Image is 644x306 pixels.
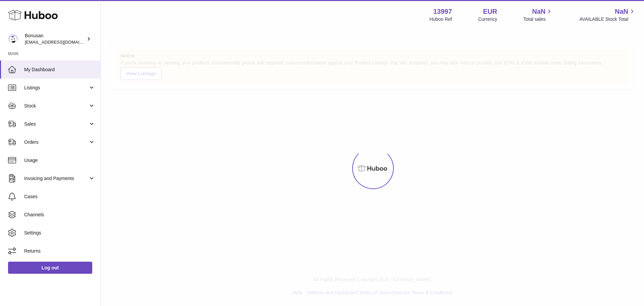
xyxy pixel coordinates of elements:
[24,248,95,254] span: Returns
[433,7,452,16] strong: 13997
[8,34,18,44] img: internalAdmin-13997@internal.huboo.com
[483,7,497,16] strong: EUR
[478,16,497,23] div: Currency
[24,103,88,109] span: Stock
[430,16,452,23] div: Huboo Ref
[24,230,95,236] span: Settings
[579,16,636,23] span: AVAILABLE Stock Total
[24,175,88,182] span: Invoicing and Payments
[24,193,95,200] span: Cases
[24,139,88,145] span: Orders
[24,212,95,218] span: Channels
[24,85,88,91] span: Listings
[24,121,88,127] span: Sales
[523,16,553,23] span: Total sales
[532,7,545,16] span: NaN
[25,33,85,45] div: Bonusan
[24,67,95,73] span: My Dashboard
[579,7,636,23] a: NaN AVAILABLE Stock Total
[615,7,628,16] span: NaN
[24,157,95,164] span: Usage
[8,262,92,274] a: Log out
[25,39,99,45] span: [EMAIL_ADDRESS][DOMAIN_NAME]
[523,7,553,23] a: NaN Total sales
